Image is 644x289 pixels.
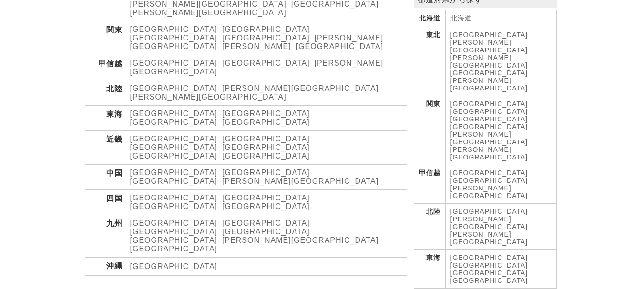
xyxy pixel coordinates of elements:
[130,25,218,33] a: [GEOGRAPHIC_DATA]
[222,110,310,118] a: [GEOGRAPHIC_DATA]
[450,254,528,261] a: [GEOGRAPHIC_DATA]
[450,31,528,39] a: [GEOGRAPHIC_DATA]
[130,59,384,76] a: [PERSON_NAME][GEOGRAPHIC_DATA]
[85,21,126,55] th: 関東
[130,236,218,244] a: [GEOGRAPHIC_DATA]
[130,118,218,126] a: [GEOGRAPHIC_DATA]
[130,194,218,202] a: [GEOGRAPHIC_DATA]
[222,135,310,143] a: [GEOGRAPHIC_DATA]
[450,123,528,130] a: [GEOGRAPHIC_DATA]
[222,194,310,202] a: [GEOGRAPHIC_DATA]
[130,245,218,253] a: [GEOGRAPHIC_DATA]
[222,228,310,236] a: [GEOGRAPHIC_DATA]
[450,230,528,246] a: [PERSON_NAME][GEOGRAPHIC_DATA]
[130,169,218,177] a: [GEOGRAPHIC_DATA]
[130,93,286,101] a: [PERSON_NAME][GEOGRAPHIC_DATA]
[450,208,528,215] a: [GEOGRAPHIC_DATA]
[130,135,218,143] a: [GEOGRAPHIC_DATA]
[450,100,528,108] a: [GEOGRAPHIC_DATA]
[130,110,218,118] a: [GEOGRAPHIC_DATA]
[450,69,528,77] a: [GEOGRAPHIC_DATA]
[130,34,218,42] a: [GEOGRAPHIC_DATA]
[450,269,528,277] a: [GEOGRAPHIC_DATA]
[222,34,310,42] a: [GEOGRAPHIC_DATA]
[222,152,310,160] a: [GEOGRAPHIC_DATA]
[222,236,378,244] a: [PERSON_NAME][GEOGRAPHIC_DATA]
[222,84,378,92] a: [PERSON_NAME][GEOGRAPHIC_DATA]
[130,177,218,185] a: [GEOGRAPHIC_DATA]
[85,190,126,215] th: 四国
[414,250,445,289] th: 東海
[130,202,218,210] a: [GEOGRAPHIC_DATA]
[414,10,445,27] th: 北海道
[450,261,528,269] a: [GEOGRAPHIC_DATA]
[450,54,528,69] a: [PERSON_NAME][GEOGRAPHIC_DATA]
[130,59,218,67] a: [GEOGRAPHIC_DATA]
[450,115,528,123] a: [GEOGRAPHIC_DATA]
[414,96,445,165] th: 関東
[130,262,218,270] a: [GEOGRAPHIC_DATA]
[222,59,310,67] a: [GEOGRAPHIC_DATA]
[130,219,218,227] a: [GEOGRAPHIC_DATA]
[450,277,528,284] a: [GEOGRAPHIC_DATA]
[85,258,126,276] th: 沖縄
[85,131,126,165] th: 近畿
[450,108,528,115] a: [GEOGRAPHIC_DATA]
[130,9,286,17] a: [PERSON_NAME][GEOGRAPHIC_DATA]
[85,215,126,258] th: 九州
[296,42,384,50] a: [GEOGRAPHIC_DATA]
[222,143,310,151] a: [GEOGRAPHIC_DATA]
[450,169,528,177] a: [GEOGRAPHIC_DATA]
[450,77,528,92] a: [PERSON_NAME][GEOGRAPHIC_DATA]
[85,165,126,190] th: 中国
[85,106,126,131] th: 東海
[130,228,218,236] a: [GEOGRAPHIC_DATA]
[222,42,291,50] a: [PERSON_NAME]
[450,153,528,161] a: [GEOGRAPHIC_DATA]
[85,80,126,106] th: 北陸
[222,177,378,185] a: [PERSON_NAME][GEOGRAPHIC_DATA]
[222,118,310,126] a: [GEOGRAPHIC_DATA]
[222,219,310,227] a: [GEOGRAPHIC_DATA]
[414,165,445,204] th: 甲信越
[222,25,310,33] a: [GEOGRAPHIC_DATA]
[130,34,384,50] a: [PERSON_NAME][GEOGRAPHIC_DATA]
[85,55,126,80] th: 甲信越
[414,27,445,96] th: 東北
[450,184,528,199] a: [PERSON_NAME][GEOGRAPHIC_DATA]
[222,169,310,177] a: [GEOGRAPHIC_DATA]
[450,14,472,22] a: 北海道
[450,39,528,54] a: [PERSON_NAME][GEOGRAPHIC_DATA]
[450,177,528,184] a: [GEOGRAPHIC_DATA]
[450,215,528,230] a: [PERSON_NAME][GEOGRAPHIC_DATA]
[130,152,218,160] a: [GEOGRAPHIC_DATA]
[130,143,218,151] a: [GEOGRAPHIC_DATA]
[130,84,218,92] a: [GEOGRAPHIC_DATA]
[450,146,511,153] a: [PERSON_NAME]
[414,204,445,250] th: 北陸
[222,202,310,210] a: [GEOGRAPHIC_DATA]
[450,130,528,146] a: [PERSON_NAME][GEOGRAPHIC_DATA]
